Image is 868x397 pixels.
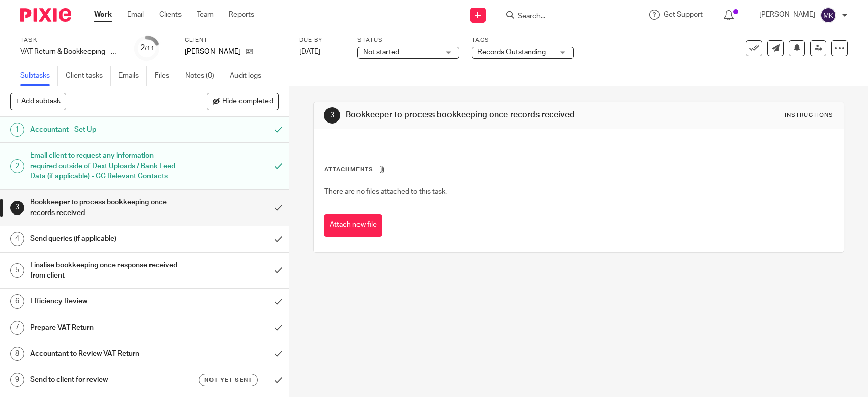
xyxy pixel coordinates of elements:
[299,48,320,55] span: [DATE]
[820,7,836,23] img: svg%3E
[472,36,574,44] label: Tags
[10,232,24,246] div: 4
[159,10,182,20] a: Clients
[268,367,289,392] div: Mark as done
[197,10,214,20] a: Team
[10,373,24,387] div: 9
[10,123,24,137] div: 1
[759,10,815,20] p: [PERSON_NAME]
[229,10,254,20] a: Reports
[246,48,253,55] i: Open client page
[127,10,144,20] a: Email
[324,107,340,124] div: 3
[324,188,447,195] span: There are no files attached to this task.
[222,98,273,106] span: Hide completed
[94,10,112,20] a: Work
[185,66,222,86] a: Notes (0)
[268,315,289,341] div: Mark as done
[30,320,182,335] h1: Prepare VAT Return
[477,49,546,56] span: Records Outstanding
[30,195,182,221] h1: Bookkeeper to process bookkeeping once records received
[145,46,154,51] small: /11
[324,167,373,172] span: Attachments
[664,11,703,18] span: Get Support
[20,36,122,44] label: Task
[268,117,289,142] div: Mark as to do
[118,66,147,86] a: Emails
[299,36,345,44] label: Due by
[30,231,182,247] h1: Send queries (if applicable)
[185,47,241,57] span: Nasreen Naseeb
[357,36,459,44] label: Status
[30,258,182,284] h1: Finalise bookkeeping once response received from client
[204,376,252,384] span: Not yet sent
[268,289,289,314] div: Mark as done
[30,346,182,361] h1: Accountant to Review VAT Return
[268,143,289,189] div: Mark as to do
[30,148,182,184] h1: Email client to request any information required outside of Dext Uploads / Bank Feed Data (if app...
[363,49,399,56] span: Not started
[10,294,24,309] div: 6
[207,93,279,110] button: Hide completed
[10,201,24,215] div: 3
[20,8,71,22] img: Pixie
[30,372,182,387] h1: Send to client for review
[517,12,608,21] input: Search
[268,190,289,226] div: Mark as done
[268,226,289,252] div: Mark as done
[155,66,177,86] a: Files
[789,40,805,56] button: Snooze task
[346,110,601,120] h1: Bookkeeper to process bookkeeping once records received
[20,66,58,86] a: Subtasks
[20,47,122,57] div: VAT Return & Bookkeeping - Quarterly - [DATE] - [DATE]
[185,36,286,44] label: Client
[140,42,154,54] div: 2
[268,253,289,289] div: Mark as done
[10,321,24,335] div: 7
[268,341,289,367] div: Mark as done
[324,214,382,237] button: Attach new file
[767,40,784,56] a: Send new email to Nasreen Naseeb
[785,111,833,119] div: Instructions
[30,294,182,309] h1: Efficiency Review
[230,66,269,86] a: Audit logs
[10,263,24,278] div: 5
[20,47,122,57] div: VAT Return &amp; Bookkeeping - Quarterly - May - July, 2025
[10,93,66,110] button: + Add subtask
[30,122,182,137] h1: Accountant - Set Up
[10,159,24,173] div: 2
[66,66,111,86] a: Client tasks
[10,347,24,361] div: 8
[810,40,826,56] a: Reassign task
[185,47,241,57] p: [PERSON_NAME]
